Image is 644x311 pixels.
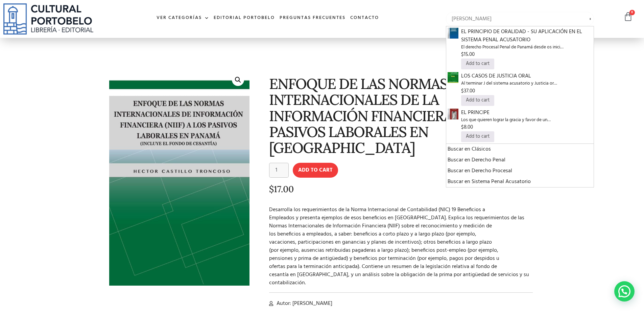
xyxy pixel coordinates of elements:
[461,72,593,95] a: LOS CASOS DE JUSTICIA ORALAl terminar J del sistema acusatorio y Justicia or…$37.00
[211,11,277,25] a: Editorial Portobelo
[277,11,348,25] a: Preguntas frecuentes
[269,76,533,156] h1: ENFOQUE DE LAS NORMAS INTERNACIONALES DE LA INFORMACIÓN FINANCIERA (NIIF) A LOS PASIVOS LABORALES...
[461,95,495,106] a: Add to cart: “LOS CASOS DE JUSTICIA ORAL”
[448,72,458,83] img: LOS_CASOS_DE_JUSTICIA_ORAL-2.jpg
[448,167,593,175] a: Buscar en Derecho Procesal
[461,123,473,131] bdi: 8.00
[629,10,635,15] span: 0
[461,59,495,69] a: Add to cart: “EL PRINCIPIO DE ORALIDAD - SU APLICACIÓN EN EL SISTEMA PENAL ACUSATORIO”
[461,131,495,142] a: Add to cart: “EL PRINCIPE”
[448,29,458,38] a: EL PRINCIPIO DE ORALIDAD - SU APLICACIÓN EN EL SISTEMA PENAL ACUSATORIO
[448,145,593,153] a: Buscar en Clásicos
[461,123,464,131] span: $
[269,183,274,195] span: $
[269,206,533,287] p: Desarrolla los requerimientos de la Norma Internacional de Contabilidad (NIC) 19 Beneficios a Emp...
[448,110,458,118] a: EL PRINCIPE
[448,28,458,39] img: BA219-2.jpg
[448,73,458,82] a: LOS CASOS DE JUSTICIA ORAL
[446,12,594,26] input: Búsqueda
[461,28,593,59] a: EL PRINCIPIO DE ORALIDAD - SU APLICACIÓN EN EL SISTEMA PENAL ACUSATORIOEl derecho Procesal Penal ...
[269,163,289,178] input: Product quantity
[461,109,593,131] a: EL PRINCIPELos que quieren lograr la gracia y favor de un…$8.00
[448,156,593,164] a: Buscar en Derecho Penal
[461,44,593,51] span: El derecho Procesal Penal de Panamá desde os inici…
[461,117,593,124] span: Los que quieren lograr la gracia y favor de un…
[293,163,338,178] button: Add to cart
[232,74,244,86] a: 🔍
[154,11,211,25] a: Ver Categorías
[448,178,593,186] a: Buscar en Sistema Penal Acusatorio
[448,109,458,119] img: CP5-2.jpg
[348,11,381,25] a: Contacto
[461,87,475,95] bdi: 37.00
[461,50,464,59] span: $
[461,72,593,80] span: LOS CASOS DE JUSTICIA ORAL
[461,87,464,95] span: $
[461,28,593,44] span: EL PRINCIPIO DE ORALIDAD - SU APLICACIÓN EN EL SISTEMA PENAL ACUSATORIO
[461,50,475,59] bdi: 15.00
[461,109,593,117] span: EL PRINCIPE
[275,299,332,308] span: Autor: [PERSON_NAME]
[461,80,593,87] span: Al terminar J del sistema acusatorio y Justicia or…
[269,183,294,195] bdi: 17.00
[623,12,633,22] a: 0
